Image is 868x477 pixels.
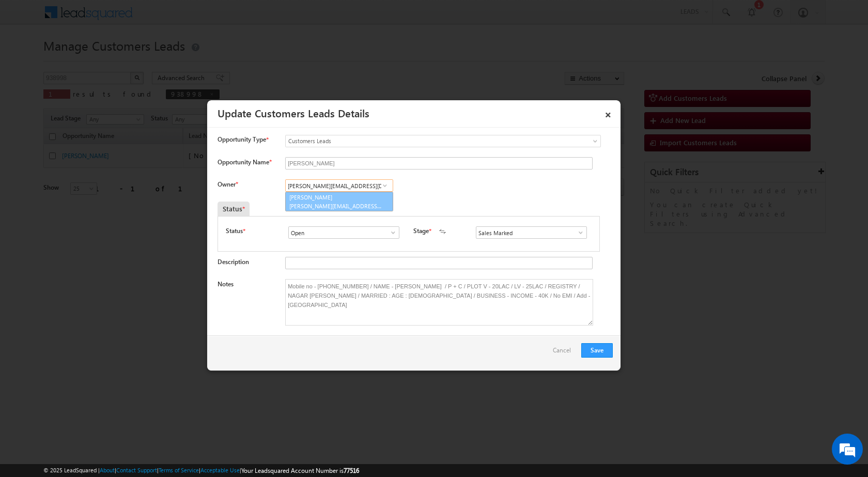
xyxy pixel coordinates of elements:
[571,227,584,238] a: Show All Items
[18,54,43,68] img: d_60004797649_company_0_60004797649
[476,226,587,239] input: Type to Search
[413,226,429,236] label: Stage
[218,135,266,144] span: Opportunity Type
[241,467,359,474] span: Your Leadsquared Account Number is
[384,227,397,238] a: Show All Items
[54,54,174,68] div: Chat with us now
[285,179,393,192] input: Type to Search
[288,226,399,239] input: Type to Search
[13,96,189,310] textarea: Type your message and hit 'Enter'
[378,180,391,191] a: Show All Items
[159,467,199,473] a: Terms of Service
[289,202,382,210] span: [PERSON_NAME][EMAIL_ADDRESS][DOMAIN_NAME]
[43,466,359,475] span: © 2025 LeadSquared | | | | |
[285,192,393,211] a: [PERSON_NAME]
[226,226,243,236] label: Status
[218,158,271,166] label: Opportunity Name
[218,180,238,188] label: Owner
[200,467,240,473] a: Acceptable Use
[599,104,617,122] a: ×
[344,467,359,474] span: 77516
[218,202,250,216] div: Status
[218,258,249,266] label: Description
[218,105,369,120] a: Update Customers Leads Details
[286,136,559,146] span: Customers Leads
[218,280,234,288] label: Notes
[100,467,115,473] a: About
[581,343,613,358] button: Save
[553,343,576,363] a: Cancel
[169,5,194,30] div: Minimize live chat window
[285,135,601,147] a: Customers Leads
[116,467,157,473] a: Contact Support
[141,318,188,332] em: Start Chat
